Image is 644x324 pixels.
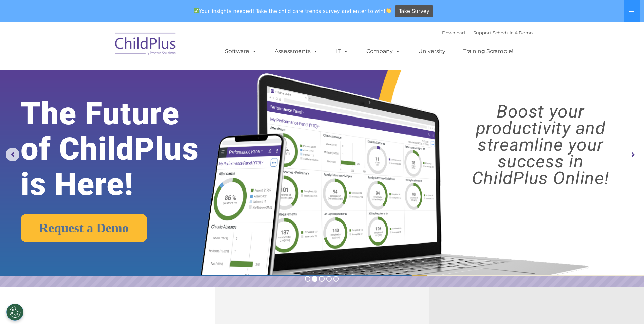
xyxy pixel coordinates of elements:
[386,8,391,13] img: 👏
[329,44,355,58] a: IT
[399,5,429,17] span: Take Survey
[268,44,325,58] a: Assessments
[473,30,491,35] a: Support
[94,45,115,50] span: Last name
[218,44,263,58] a: Software
[21,96,226,202] rs-layer: The Future of ChildPlus is Here!
[411,44,452,58] a: University
[94,73,123,78] span: Phone number
[493,30,533,35] a: Schedule A Demo
[191,4,394,18] span: Your insights needed! Take the child care trends survey and enter to win!
[194,8,199,13] img: ✅
[6,304,23,321] button: Cookies Settings
[442,30,465,35] a: Download
[457,44,521,58] a: Training Scramble!!
[445,103,636,186] rs-layer: Boost your productivity and streamline your success in ChildPlus Online!
[360,44,407,58] a: Company
[21,214,147,242] a: Request a Demo
[442,30,533,35] font: |
[112,28,180,62] img: ChildPlus by Procare Solutions
[395,5,433,17] a: Take Survey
